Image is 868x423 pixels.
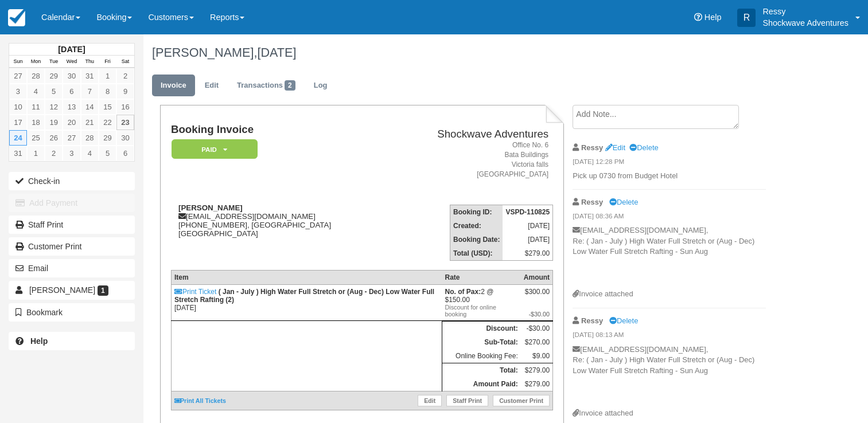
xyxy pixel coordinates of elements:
th: Mon [27,56,45,68]
a: Delete [609,316,638,325]
a: 23 [116,115,134,130]
th: Amount [521,271,553,285]
strong: VSPD-110825 [505,208,550,216]
td: $270.00 [521,335,553,349]
a: 5 [45,84,63,99]
a: 26 [45,130,63,146]
p: Shockwave Adventures [762,17,848,29]
a: Staff Print [446,395,488,406]
em: [DATE] 12:28 PM [573,157,766,170]
a: 1 [99,68,116,84]
span: 2 [285,80,295,91]
div: Invoice attached [573,408,766,419]
address: Office No. 6 Bata Buildings Victoria falls [GEOGRAPHIC_DATA] [394,140,548,180]
th: Item [171,271,442,285]
a: 18 [27,115,45,130]
h1: Booking Invoice [171,124,389,136]
strong: ( Jan - July ) High Water Full Stretch or (Aug - Dec) Low Water Full Stretch Rafting (2) [174,288,434,304]
strong: Ressy [581,316,603,325]
a: 30 [116,130,134,146]
p: Ressy [762,6,848,17]
a: 24 [9,130,27,146]
a: 20 [63,115,80,130]
th: Booking Date: [450,233,503,246]
strong: Ressy [581,143,603,152]
th: Rate [442,271,520,285]
th: Discount: [442,322,520,336]
button: Email [9,259,135,277]
td: $279.00 [521,363,553,378]
a: 21 [81,115,99,130]
a: Edit [196,75,227,97]
a: 5 [99,146,116,161]
em: [DATE] 08:13 AM [573,330,766,343]
a: 6 [63,84,80,99]
button: Bookmark [9,303,135,322]
th: Total (USD): [450,246,503,261]
td: $279.00 [503,246,552,261]
em: -$30.00 [524,311,550,318]
a: 15 [99,99,116,115]
a: 22 [99,115,116,130]
a: 12 [45,99,63,115]
p: [EMAIL_ADDRESS][DOMAIN_NAME], Re: ( Jan - July ) High Water Full Stretch or (Aug - Dec) Low Water... [573,344,766,408]
a: 3 [9,84,27,99]
a: 30 [63,68,80,84]
th: Sun [9,56,27,68]
a: 8 [99,84,116,99]
button: Check-in [9,172,135,190]
td: Online Booking Fee: [442,349,520,363]
th: Sub-Total: [442,335,520,349]
a: 1 [27,146,45,161]
a: 6 [116,146,134,161]
a: 19 [45,115,63,130]
a: 27 [9,68,27,84]
a: 14 [81,99,99,115]
th: Thu [81,56,99,68]
th: Fri [99,56,116,68]
strong: Ressy [581,198,603,206]
a: Print Ticket [174,288,216,296]
a: Help [9,332,135,350]
a: Print All Tickets [174,397,226,404]
a: 7 [81,84,99,99]
b: Help [30,336,48,346]
td: -$30.00 [521,322,553,336]
td: [DATE] [171,285,442,321]
a: Paid [171,139,254,160]
a: 9 [116,84,134,99]
a: 28 [27,68,45,84]
td: [DATE] [503,233,552,246]
a: Log [305,75,336,97]
div: [EMAIL_ADDRESS][DOMAIN_NAME] [PHONE_NUMBER], [GEOGRAPHIC_DATA] [GEOGRAPHIC_DATA] [171,203,389,252]
p: Pick up 0730 from Budget Hotel [573,171,766,182]
em: Paid [172,139,258,159]
a: 16 [116,99,134,115]
a: Delete [609,198,638,206]
h1: [PERSON_NAME], [152,46,786,60]
button: Add Payment [9,194,135,212]
img: checkfront-main-nav-mini-logo.png [8,9,25,26]
span: [PERSON_NAME] [29,285,95,295]
a: Customer Print [493,395,550,406]
a: 3 [63,146,80,161]
a: Edit [418,395,442,406]
em: Discount for online booking [445,304,517,318]
a: 4 [27,84,45,99]
h2: Shockwave Adventures [394,128,548,140]
p: [EMAIL_ADDRESS][DOMAIN_NAME], Re: ( Jan - July ) High Water Full Stretch or (Aug - Dec) Low Water... [573,225,766,289]
a: 29 [45,68,63,84]
a: 10 [9,99,27,115]
a: 17 [9,115,27,130]
a: 11 [27,99,45,115]
a: 28 [81,130,99,146]
a: Invoice [152,75,195,97]
th: Created: [450,219,503,233]
a: Customer Print [9,237,135,256]
i: Help [694,13,702,21]
th: Tue [45,56,63,68]
td: 2 @ $150.00 [442,285,520,321]
div: $300.00 [524,288,550,305]
a: [PERSON_NAME] 1 [9,281,135,299]
td: [DATE] [503,219,552,233]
